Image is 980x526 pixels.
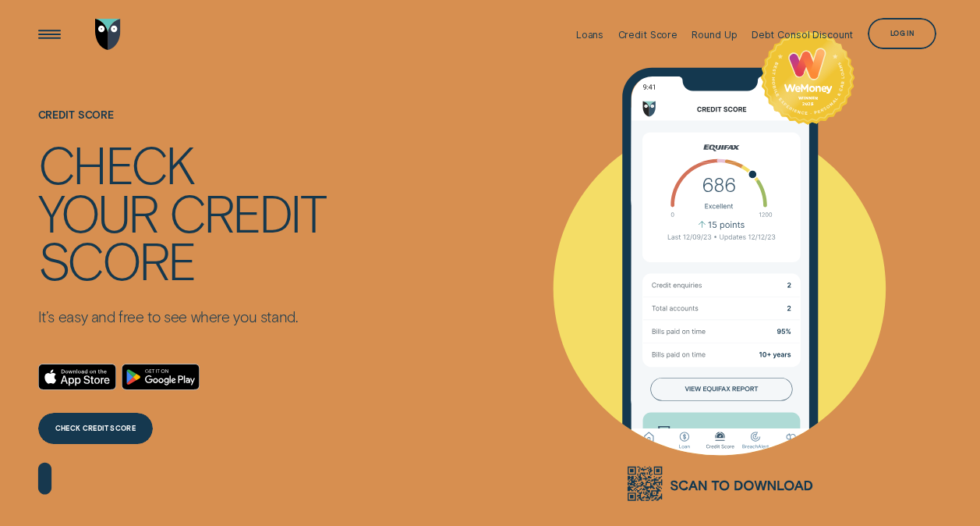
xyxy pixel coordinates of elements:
h4: Check your credit score [38,140,325,285]
h1: Credit Score [38,109,325,140]
div: Round Up [692,29,737,41]
div: Check [38,140,193,189]
div: credit [169,189,325,237]
img: Wisr [95,19,121,50]
a: Download on the App Store [38,364,116,390]
div: score [38,236,195,285]
div: Credit Score [618,29,678,41]
div: Debt Consol Discount [752,29,854,41]
a: Android App on Google Play [122,364,200,390]
p: It’s easy and free to see where you stand. [38,308,325,327]
button: Open Menu [34,19,65,50]
div: Loans [576,29,603,41]
button: Log in [868,18,936,49]
div: your [38,189,157,237]
a: CHECK CREDIT SCORE [38,413,154,444]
